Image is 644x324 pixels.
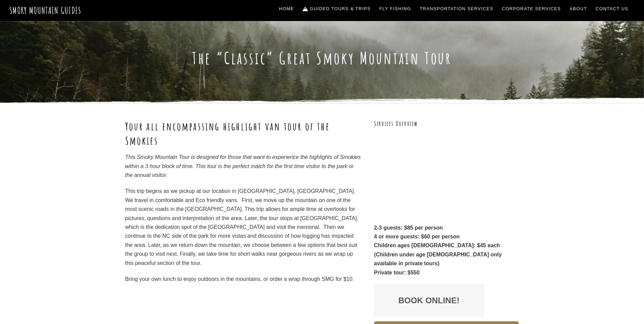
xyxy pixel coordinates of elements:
[374,252,502,266] strong: (Children under age [DEMOGRAPHIC_DATA] only available in private tours)
[125,187,362,268] p: This trip begins as we pickup at our location in [GEOGRAPHIC_DATA], [GEOGRAPHIC_DATA]. We travel ...
[300,2,373,16] a: Guided Tours & Trips
[499,2,564,16] a: Corporate Services
[374,234,460,239] strong: 4 or more guests: $60 per person
[417,2,496,16] a: Transportation Services
[374,119,519,128] h3: Services Overview
[10,5,81,16] a: Smoky Mountain Guides
[125,275,362,284] p: Bring your own lunch to enjoy outdoors in the mountains, or order a wrap through SMG for $10.
[374,284,484,317] a: Book Online!
[125,48,519,68] h1: The “Classic” Great Smoky Mountain Tour
[377,2,414,16] a: Fly Fishing
[374,225,443,231] strong: 2-3 guests: $85 per person
[374,242,500,248] strong: Children ages [DEMOGRAPHIC_DATA]: $45 each
[125,154,361,178] em: This Smoky Mountain Tour is designed for those that want to experience the highlights of Smokies ...
[567,2,590,16] a: About
[125,119,330,147] strong: Your all encompassing highlight van tour of the Smokies
[276,2,297,16] a: Home
[593,2,631,16] a: Contact Us
[374,270,420,275] strong: Private tour: $550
